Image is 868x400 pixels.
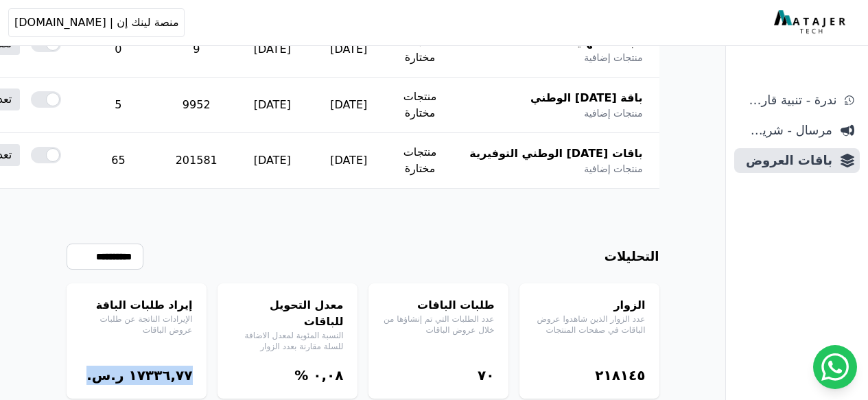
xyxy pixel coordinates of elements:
td: 9 [159,22,234,78]
span: ندرة - تنبية قارب علي النفاذ [740,91,836,110]
p: عدد الزوار الذين شاهدوا عروض الباقات في صفحات المنتجات [533,314,646,336]
div: ٧۰ [382,366,495,385]
span: منتجات إضافية [584,51,642,64]
span: باقة [DATE] الوطني [530,90,643,106]
td: [DATE] [234,78,311,133]
h4: الزوار [533,297,646,314]
h4: معدل التحويل للباقات [231,297,344,330]
bdi: ١٧۳۳٦,٧٧ [128,367,192,384]
h4: إيراد طلبات الباقة [80,297,193,314]
span: باقات العروض [740,151,832,170]
td: منتجات مختارة [387,133,454,189]
td: 201581 [159,133,234,189]
span: ر.س. [86,367,124,384]
h4: طلبات الباقات [382,297,495,314]
td: منتجات مختارة [387,78,454,133]
td: [DATE] [311,78,387,133]
td: منتجات مختارة [387,22,454,78]
span: % [294,367,308,384]
span: منتجات إضافية [584,162,642,176]
span: مرسال - شريط دعاية [740,121,832,140]
button: منصة لينك إن | [DOMAIN_NAME] [8,8,185,37]
p: الإيرادات الناتجة عن طلبات عروض الباقات [80,314,193,336]
bdi: ۰,۰٨ [313,367,343,384]
td: [DATE] [311,22,387,78]
span: باقات [DATE] الوطني التوفيرية [469,145,642,162]
td: 65 [78,133,159,189]
div: ٢١٨١٤٥ [533,366,646,385]
td: [DATE] [234,133,311,189]
td: 5 [78,78,159,133]
p: النسبة المئوية لمعدل الاضافة للسلة مقارنة بعدد الزوار [231,330,344,352]
h3: التحليلات [605,247,659,266]
span: منصة لينك إن | [DOMAIN_NAME] [14,14,178,31]
td: 0 [78,22,159,78]
td: [DATE] [311,133,387,189]
img: MatajerTech Logo [774,10,849,35]
span: منتجات إضافية [584,106,642,120]
p: عدد الطلبات التي تم إنشاؤها من خلال عروض الباقات [382,314,495,336]
td: 9952 [159,78,234,133]
td: [DATE] [234,22,311,78]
